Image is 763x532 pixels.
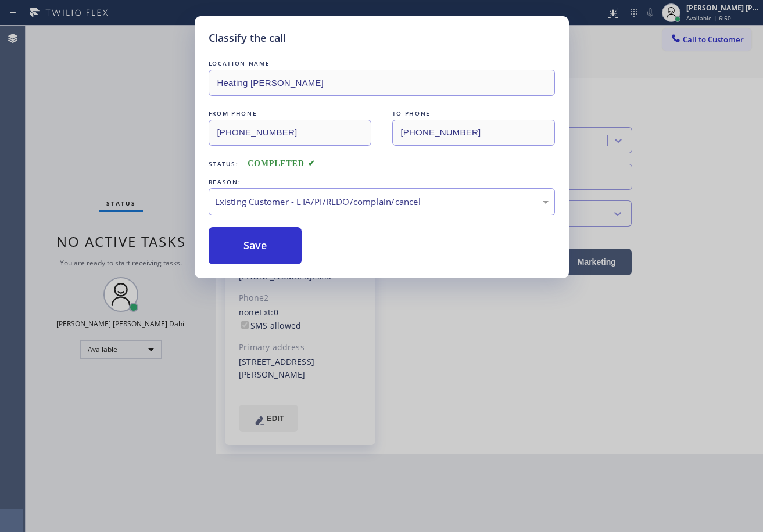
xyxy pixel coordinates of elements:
span: COMPLETED [248,159,315,168]
h5: Classify the call [209,30,286,46]
div: Existing Customer - ETA/PI/REDO/complain/cancel [215,195,549,209]
input: To phone [392,120,555,146]
span: Status: [209,160,239,168]
div: REASON: [209,176,555,188]
div: FROM PHONE [209,107,371,120]
div: LOCATION NAME [209,57,555,70]
input: From phone [209,120,371,146]
button: Save [209,227,302,264]
div: TO PHONE [392,107,555,120]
